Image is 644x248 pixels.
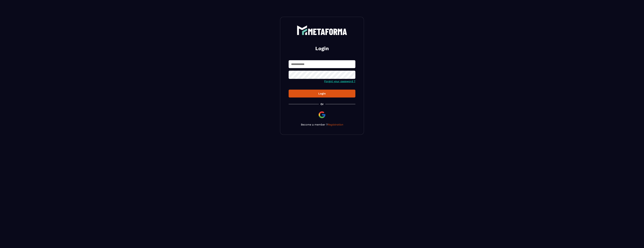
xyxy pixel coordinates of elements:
[289,90,355,97] button: Login
[291,92,353,95] div: Login
[289,25,355,35] a: logo
[320,103,324,106] p: Or
[289,123,355,126] p: Become a member ?
[297,25,347,35] img: logo
[293,45,351,52] h2: Login
[318,111,326,119] img: google
[324,80,355,83] a: Forgot your password ?
[328,123,343,126] a: Registration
